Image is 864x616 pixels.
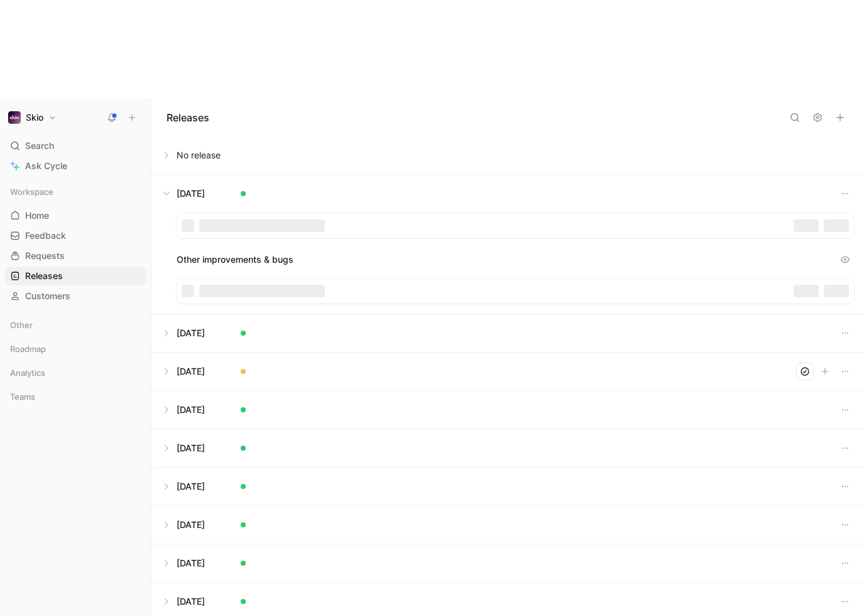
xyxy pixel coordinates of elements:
[10,185,53,198] span: Workspace
[5,387,146,410] div: Teams
[167,110,209,125] h1: Releases
[5,387,146,406] div: Teams
[25,158,67,173] span: Ask Cycle
[25,250,65,262] span: Requests
[5,287,146,305] a: Customers
[5,182,146,201] div: Workspace
[177,251,854,268] div: Other improvements & bugs
[5,206,146,225] a: Home
[25,270,63,282] span: Releases
[5,246,146,265] a: Requests
[25,229,66,242] span: Feedback
[25,209,49,222] span: Home
[5,339,146,362] div: Roadmap
[25,290,70,302] span: Customers
[5,316,146,334] div: Other
[26,112,43,123] h1: Skio
[5,316,146,338] div: Other
[5,363,146,386] div: Analytics
[10,319,33,331] span: Other
[8,111,21,124] img: Skio
[10,366,45,379] span: Analytics
[5,363,146,382] div: Analytics
[5,157,146,175] a: Ask Cycle
[5,136,146,155] div: Search
[10,343,46,355] span: Roadmap
[25,138,54,153] span: Search
[5,109,60,126] button: SkioSkio
[5,226,146,245] a: Feedback
[5,339,146,358] div: Roadmap
[10,390,35,403] span: Teams
[5,267,146,285] a: Releases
